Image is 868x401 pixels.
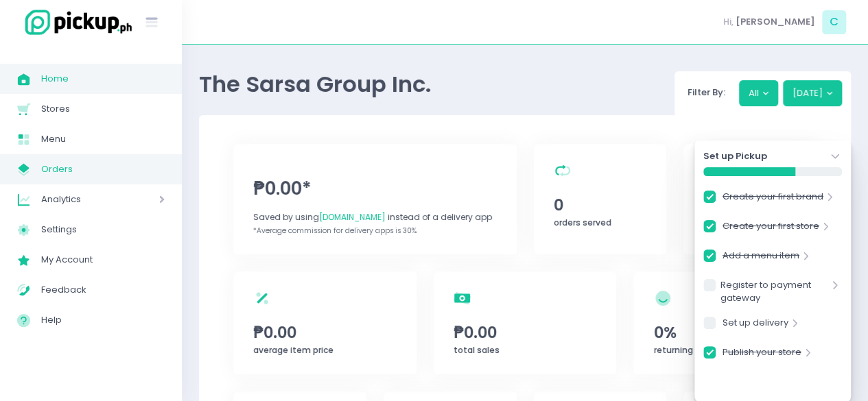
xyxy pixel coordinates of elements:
span: Analytics [41,191,120,208]
span: [PERSON_NAME] [736,15,815,29]
a: 0%returning customers [633,271,817,374]
a: 0orders [683,144,817,254]
button: All [739,80,779,106]
a: Set up delivery [723,316,788,335]
span: ₱0.00* [253,175,496,202]
span: orders served [554,217,611,228]
strong: Set up Pickup [703,149,767,163]
span: Home [41,70,165,88]
span: ₱0.00 [454,321,596,344]
span: Feedback [41,281,165,299]
span: Menu [41,130,165,148]
span: Filter By: [683,86,730,99]
span: returning customers [654,344,742,356]
span: ₱0.00 [253,321,396,344]
a: Publish your store [723,345,801,364]
span: 0% [654,321,797,344]
a: Create your first store [723,219,819,238]
span: *Average commission for delivery apps is 30% [253,226,417,236]
span: Hi, [723,15,734,29]
a: ₱0.00total sales [434,271,617,374]
a: Register to payment gateway [720,278,828,305]
span: Help [41,311,165,329]
a: 0orders served [534,144,667,254]
span: Stores [41,100,165,118]
span: The Sarsa Group Inc. [199,69,431,99]
span: Orders [41,160,165,178]
img: logo [17,8,134,37]
button: [DATE] [783,80,843,106]
a: Add a menu item [723,249,799,267]
a: ₱0.00average item price [233,271,417,374]
span: Settings [41,221,165,239]
span: My Account [41,251,165,269]
span: [DOMAIN_NAME] [319,211,386,223]
a: Create your first brand [723,190,823,208]
span: total sales [454,344,500,356]
span: 0 [554,193,646,217]
span: average item price [253,344,333,356]
span: C [822,10,846,34]
div: Saved by using instead of a delivery app [253,211,496,223]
